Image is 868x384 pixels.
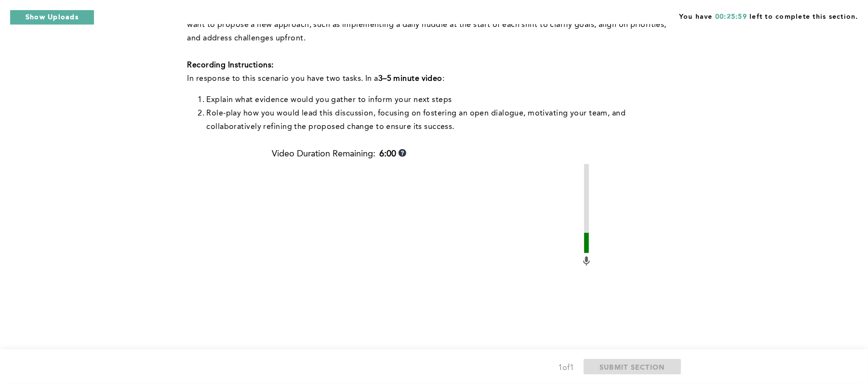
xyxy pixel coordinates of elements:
[600,362,665,371] span: SUBMIT SECTION
[207,110,628,131] span: Role-play how you would lead this discussion, focusing on fostering an open dialogue, motivating ...
[187,75,378,83] span: In response to this scenario you have two tasks. In a
[207,96,452,104] span: Explain what evidence would you gather to inform your next steps
[558,361,574,375] div: 1 of 1
[10,10,94,25] button: Show Uploads
[715,13,747,20] span: 00:25:59
[187,62,274,69] strong: Recording Instructions:
[584,359,681,374] button: SUBMIT SECTION
[272,149,406,159] div: Video Duration Remaining:
[679,10,858,22] span: You have left to complete this section.
[380,149,397,159] b: 6:00
[442,75,444,83] span: :
[378,75,442,83] strong: 3–5 minute video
